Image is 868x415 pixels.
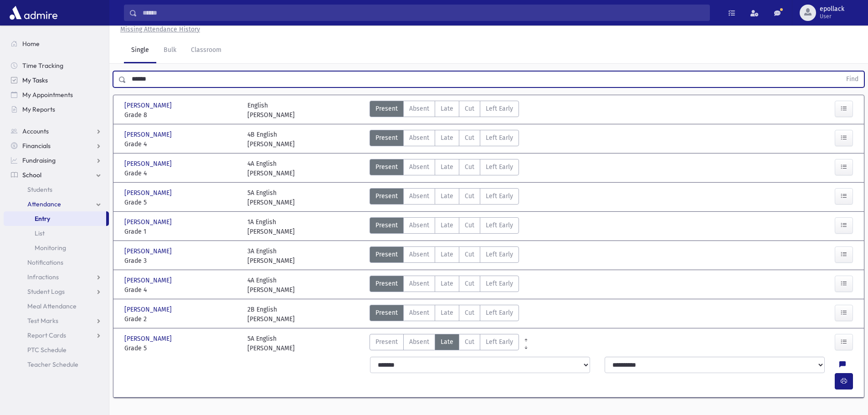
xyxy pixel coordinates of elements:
span: Grade 5 [124,343,238,353]
span: Late [441,191,453,201]
span: Grade 1 [124,227,238,236]
span: Students [27,185,52,194]
span: Report Cards [27,331,66,339]
span: Cut [465,133,474,143]
a: Teacher Schedule [4,357,109,372]
span: Grade 4 [124,285,238,295]
span: Absent [409,133,429,143]
span: Fundraising [22,156,56,164]
a: Classroom [184,38,229,63]
a: Report Cards [4,328,109,343]
span: Cut [465,279,474,288]
span: Left Early [486,308,513,318]
span: Entry [35,215,50,223]
a: My Appointments [4,87,109,102]
span: Grade 5 [124,198,238,207]
span: Notifications [27,258,63,266]
span: [PERSON_NAME] [124,159,174,169]
span: Present [375,162,398,172]
a: Home [4,36,109,51]
span: Absent [409,162,429,172]
span: Absent [409,308,429,318]
span: My Tasks [22,76,48,84]
span: Present [375,250,398,259]
div: English [PERSON_NAME] [247,101,295,120]
span: [PERSON_NAME] [124,188,174,198]
span: Financials [22,142,51,150]
span: Cut [465,220,474,230]
a: Entry [4,211,106,226]
span: Cut [465,308,474,318]
a: Test Marks [4,313,109,328]
span: Infractions [27,273,59,281]
div: AttTypes [370,305,519,324]
a: List [4,226,109,241]
div: 5A English [PERSON_NAME] [247,334,295,353]
div: 5A English [PERSON_NAME] [247,188,295,207]
span: [PERSON_NAME] [124,217,174,227]
span: Time Tracking [22,61,63,70]
a: My Tasks [4,73,109,87]
span: Late [441,250,453,259]
span: Home [22,40,40,48]
a: Students [4,182,109,197]
div: AttTypes [370,246,519,266]
span: Absent [409,337,429,347]
span: Late [441,220,453,230]
span: Monitoring [35,244,66,252]
span: User [820,13,844,20]
div: AttTypes [370,101,519,120]
div: 4B English [PERSON_NAME] [247,130,295,149]
a: PTC Schedule [4,343,109,357]
span: Absent [409,279,429,288]
span: Absent [409,104,429,113]
a: Notifications [4,255,109,270]
div: AttTypes [370,334,519,353]
span: Absent [409,250,429,259]
div: 1A English [PERSON_NAME] [247,217,295,236]
span: Attendance [27,200,61,208]
button: Find [841,72,864,87]
span: Grade 2 [124,314,238,324]
span: List [35,229,45,237]
span: Left Early [486,220,513,230]
span: [PERSON_NAME] [124,305,174,314]
span: Meal Attendance [27,302,77,310]
div: 2B English [PERSON_NAME] [247,305,295,324]
a: School [4,168,109,182]
span: My Reports [22,105,55,113]
span: Left Early [486,191,513,201]
span: Left Early [486,250,513,259]
div: AttTypes [370,159,519,178]
span: Teacher Schedule [27,360,78,369]
div: 3A English [PERSON_NAME] [247,246,295,266]
span: Left Early [486,279,513,288]
span: Present [375,220,398,230]
a: Fundraising [4,153,109,168]
a: My Reports [4,102,109,117]
span: Grade 4 [124,169,238,178]
span: Absent [409,191,429,201]
span: Cut [465,191,474,201]
span: Present [375,191,398,201]
a: Time Tracking [4,58,109,73]
a: Attendance [4,197,109,211]
span: Left Early [486,133,513,143]
img: AdmirePro [7,4,60,22]
span: Student Logs [27,287,65,296]
span: [PERSON_NAME] [124,276,174,285]
a: Accounts [4,124,109,138]
span: Left Early [486,162,513,172]
span: PTC Schedule [27,346,67,354]
span: Grade 3 [124,256,238,266]
span: Present [375,308,398,318]
span: epollack [820,5,844,13]
span: Grade 4 [124,139,238,149]
span: Test Marks [27,317,58,325]
span: [PERSON_NAME] [124,246,174,256]
a: Monitoring [4,241,109,255]
span: Late [441,279,453,288]
span: Late [441,133,453,143]
a: Infractions [4,270,109,284]
span: Late [441,104,453,113]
